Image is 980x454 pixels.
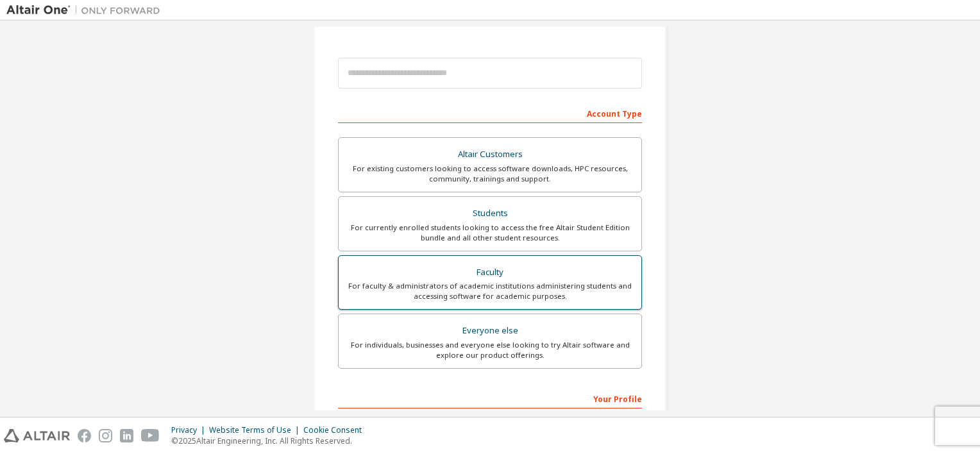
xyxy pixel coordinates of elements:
[346,322,634,340] div: Everyone else
[346,205,634,223] div: Students
[346,223,634,243] div: For currently enrolled students looking to access the free Altair Student Edition bundle and all ...
[346,146,634,164] div: Altair Customers
[171,435,369,446] p: © 2025 Altair Engineering, Inc. All Rights Reserved.
[171,425,209,435] div: Privacy
[346,264,634,282] div: Faculty
[120,429,133,442] img: linkedin.svg
[99,429,112,442] img: instagram.svg
[209,425,303,435] div: Website Terms of Use
[6,4,167,17] img: Altair One
[4,429,70,442] img: altair_logo.svg
[346,281,634,301] div: For faculty & administrators of academic institutions administering students and accessing softwa...
[141,429,160,442] img: youtube.svg
[338,388,642,408] div: Your Profile
[346,164,634,184] div: For existing customers looking to access software downloads, HPC resources, community, trainings ...
[303,425,369,435] div: Cookie Consent
[346,340,634,360] div: For individuals, businesses and everyone else looking to try Altair software and explore our prod...
[338,103,642,123] div: Account Type
[78,429,91,442] img: facebook.svg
